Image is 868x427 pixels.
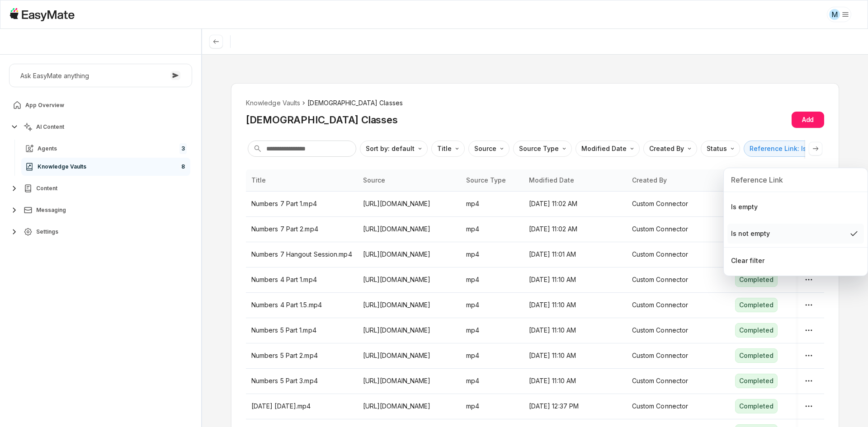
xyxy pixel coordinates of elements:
[731,229,770,239] div: Is not empty
[731,202,758,212] div: Is empty
[727,197,864,216] div: Is empty
[727,224,864,244] div: Is not empty
[724,168,868,192] div: Reference Link
[731,256,764,266] div: Clear filter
